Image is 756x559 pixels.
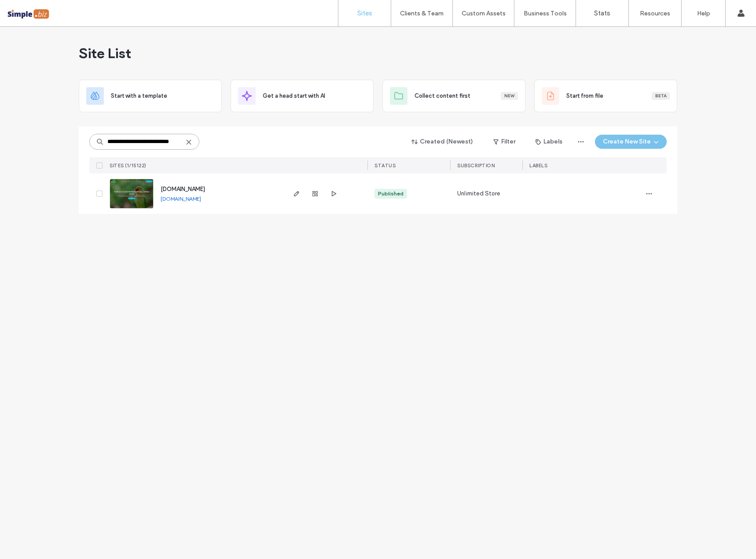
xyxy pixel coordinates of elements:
[161,195,201,202] a: [DOMAIN_NAME]
[595,135,667,149] button: Create New Site
[79,80,222,112] div: Start with a template
[79,44,131,62] span: Site List
[594,9,610,17] label: Stats
[524,10,567,17] label: Business Tools
[640,10,670,17] label: Resources
[534,80,677,112] div: Start from fileBeta
[263,92,325,100] span: Get a head start with AI
[382,80,525,112] div: Collect content firstNew
[457,189,500,198] span: Unlimited Store
[415,92,470,100] span: Collect content first
[20,6,38,14] span: Help
[457,162,495,169] span: SUBSCRIPTION
[110,162,147,169] span: SITES (1/15122)
[462,10,506,17] label: Custom Assets
[378,190,404,198] div: Published
[529,162,547,169] span: LABELS
[404,135,481,149] button: Created (Newest)
[231,80,374,112] div: Get a head start with AI
[566,92,603,100] span: Start from file
[697,10,710,17] label: Help
[400,10,444,17] label: Clients & Team
[357,9,372,17] label: Sites
[161,186,205,192] a: [DOMAIN_NAME]
[528,135,570,149] button: Labels
[501,92,518,100] div: New
[374,162,396,169] span: STATUS
[652,92,670,100] div: Beta
[484,135,524,149] button: Filter
[111,92,167,100] span: Start with a template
